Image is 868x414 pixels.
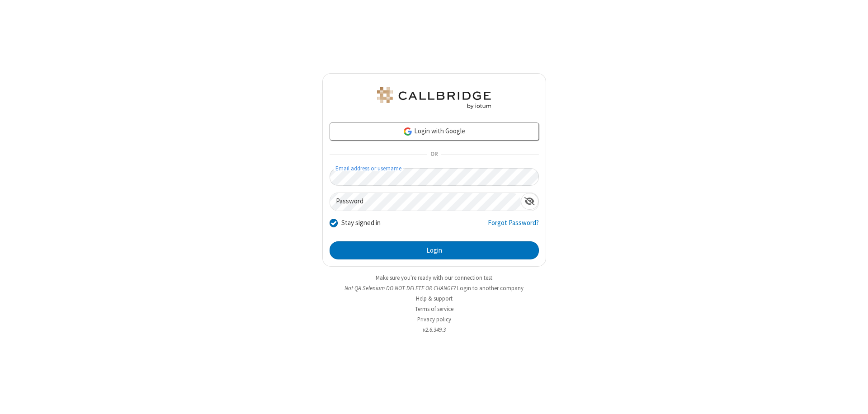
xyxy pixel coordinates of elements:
li: v2.6.349.3 [322,325,546,334]
span: OR [427,148,441,161]
button: Login [330,241,539,259]
button: Login to another company [457,284,524,292]
img: google-icon.png [403,127,413,136]
a: Make sure you're ready with our connection test [376,274,492,282]
a: Login with Google [330,122,539,141]
div: Show password [521,193,538,210]
li: Not QA Selenium DO NOT DELETE OR CHANGE? [322,284,546,292]
a: Privacy policy [417,315,451,323]
img: QA Selenium DO NOT DELETE OR CHANGE [375,87,493,109]
a: Terms of service [415,305,453,313]
label: Stay signed in [341,218,381,228]
input: Email address or username [330,168,539,186]
a: Forgot Password? [488,218,539,235]
input: Password [330,193,521,211]
a: Help & support [416,295,453,302]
